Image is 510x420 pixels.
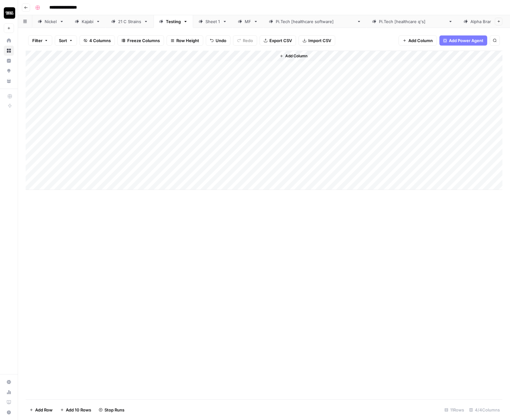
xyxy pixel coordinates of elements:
button: Help + Support [4,407,14,417]
button: 4 Columns [79,35,115,46]
a: MF [232,15,263,28]
a: Learning Hub [4,397,14,407]
a: 21 C Strains [106,15,154,28]
span: Redo [243,37,253,44]
a: Opportunities [4,66,14,76]
span: Add Row [35,407,53,413]
button: Sort [55,35,77,46]
button: Workspace: Contact Studios [4,5,14,21]
div: 11 Rows [442,405,467,415]
button: Undo [206,35,230,46]
a: Testing [154,15,193,28]
button: Add Power Agent [439,35,487,46]
span: Add Column [408,37,433,44]
span: Export CSV [269,37,292,44]
span: Sort [59,37,67,44]
span: 4 Columns [89,37,111,44]
button: Stop Runs [95,405,128,415]
button: Filter [28,35,52,46]
a: Sheet 1 [193,15,232,28]
a: Your Data [4,76,14,86]
span: Stop Runs [104,407,124,413]
a: Kajabi [69,15,106,28]
button: Add Row [26,405,56,415]
span: Import CSV [308,37,331,44]
button: Add 10 Rows [56,405,95,415]
div: [DOMAIN_NAME] [healthcare software] [276,18,354,25]
button: Row Height [167,35,203,46]
button: Export CSV [260,35,296,46]
span: Row Height [176,37,199,44]
div: 21 C Strains [118,18,141,25]
div: Kajabi [82,18,93,25]
div: Sheet 1 [205,18,220,25]
a: Alpha Brands [458,15,509,28]
div: [DOMAIN_NAME] [healthcare q's] [379,18,446,25]
button: Add Column [277,52,310,60]
span: Add Column [285,53,307,59]
span: Add Power Agent [449,37,483,44]
a: [DOMAIN_NAME] [healthcare q's] [367,15,458,28]
a: Insights [4,56,14,66]
a: Usage [4,387,14,397]
div: 4/4 Columns [467,405,502,415]
a: Settings [4,377,14,387]
button: Freeze Columns [117,35,164,46]
span: Undo [216,37,226,44]
a: Nickel [32,15,69,28]
span: Filter [32,37,42,44]
span: Freeze Columns [127,37,160,44]
a: [DOMAIN_NAME] [healthcare software] [263,15,367,28]
div: Alpha Brands [470,18,496,25]
button: Import CSV [299,35,335,46]
img: Contact Studios Logo [4,7,15,19]
span: Add 10 Rows [66,407,91,413]
div: Testing [166,18,181,25]
div: MF [245,18,251,25]
div: Nickel [45,18,57,25]
button: Redo [233,35,257,46]
a: Browse [4,46,14,56]
button: Add Column [399,35,437,46]
a: Home [4,35,14,46]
